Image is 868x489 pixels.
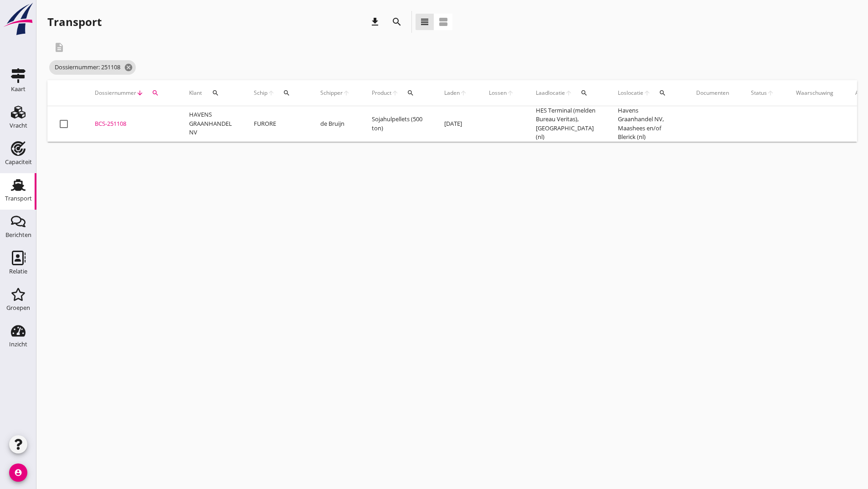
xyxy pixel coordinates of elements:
span: Product [372,89,391,97]
div: Documenten [696,89,729,97]
i: search [407,89,414,97]
div: Kaart [11,86,26,92]
div: Klant [189,82,232,104]
div: Berichten [5,232,31,238]
i: arrow_upward [460,89,467,97]
i: arrow_downward [136,89,144,97]
i: arrow_upward [767,89,774,97]
td: de Bruijn [309,106,361,142]
td: FURORE [243,106,309,142]
div: Transport [5,196,32,201]
div: Waarschuwing [796,89,833,97]
i: search [283,89,290,97]
i: arrow_upward [507,89,514,97]
i: arrow_upward [391,89,399,97]
i: cancel [124,63,133,72]
i: view_agenda [438,16,449,27]
span: Schip [254,89,267,97]
div: Groepen [6,305,30,311]
span: Status [751,89,767,97]
img: logo-small.a267ee39.svg [2,2,35,36]
i: search [212,89,219,97]
div: Capaciteit [5,159,32,165]
div: Vracht [10,123,27,129]
div: Transport [47,15,102,29]
i: search [152,89,159,97]
span: Dossiernummer [95,89,136,97]
i: arrow_upward [565,89,572,97]
span: Schipper [320,89,343,97]
td: Sojahulpellets (500 ton) [361,106,433,142]
i: view_headline [419,16,430,27]
td: [DATE] [433,106,478,142]
span: Laden [444,89,460,97]
i: download [370,16,380,27]
span: Loslocatie [618,89,643,97]
i: arrow_upward [267,89,275,97]
i: arrow_upward [643,89,651,97]
div: Relatie [9,268,27,274]
td: HES Terminal (melden Bureau Veritas), [GEOGRAPHIC_DATA] (nl) [525,106,607,142]
i: search [580,89,588,97]
td: HAVENS GRAANHANDEL NV [178,106,243,142]
i: arrow_upward [343,89,350,97]
div: Inzicht [9,341,27,347]
span: Dossiernummer: 251108 [49,60,136,75]
div: BCS-251108 [95,119,167,129]
span: Laadlocatie [536,89,565,97]
i: account_circle [9,463,27,482]
span: Lossen [489,89,507,97]
i: search [659,89,666,97]
i: search [391,16,402,27]
td: Havens Graanhandel NV, Maashees en/of Blerick (nl) [607,106,685,142]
